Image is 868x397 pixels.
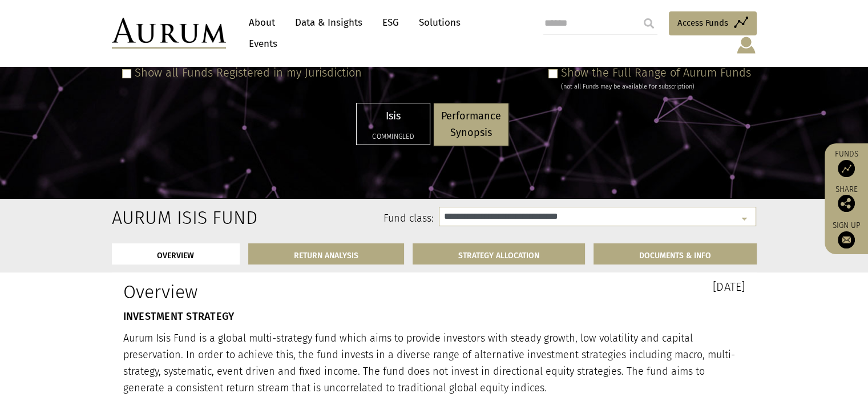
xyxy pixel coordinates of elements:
[736,35,757,55] img: account-icon.svg
[243,12,281,33] a: About
[413,243,585,264] a: STRATEGY ALLOCATION
[838,160,855,177] img: Access Funds
[248,243,404,264] a: RETURN ANALYSIS
[135,66,362,79] label: Show all Funds Registered in my Jurisdiction
[364,133,422,140] h5: Commingled
[561,66,751,79] label: Show the Full Range of Aurum Funds
[289,12,368,33] a: Data & Insights
[222,211,434,226] label: Fund class:
[123,281,426,303] h1: Overview
[838,195,855,212] img: Share this post
[669,11,757,35] a: Access Funds
[677,16,728,30] span: Access Funds
[364,108,422,125] p: Isis
[594,243,757,264] a: DOCUMENTS & INFO
[123,330,745,396] p: Aurum Isis Fund is a global multi-strategy fund which aims to provide investors with steady growt...
[413,12,466,33] a: Solutions
[830,220,862,248] a: Sign up
[112,207,205,228] h2: Aurum Isis Fund
[123,310,235,323] strong: INVESTMENT STRATEGY
[830,149,862,177] a: Funds
[243,33,277,54] a: Events
[441,108,501,141] p: Performance Synopsis
[637,12,660,35] input: Submit
[561,82,751,92] div: (not all Funds may be available for subscription)
[443,281,745,292] h3: [DATE]
[377,12,405,33] a: ESG
[830,186,862,212] div: Share
[838,231,855,248] img: Sign up to our newsletter
[112,18,226,49] img: Aurum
